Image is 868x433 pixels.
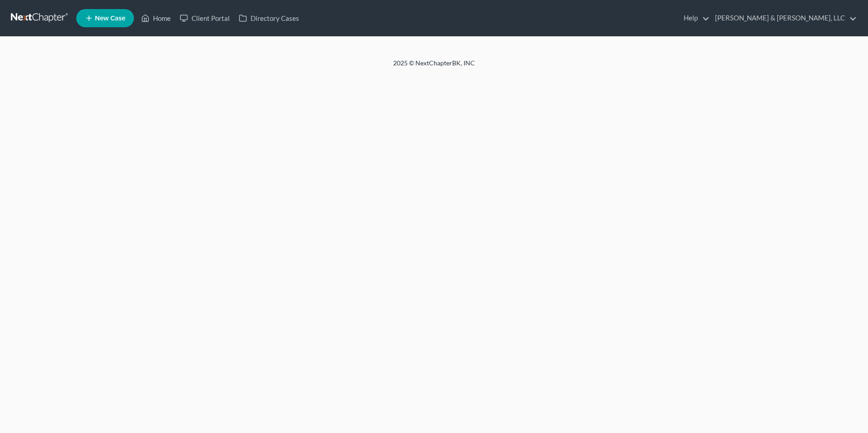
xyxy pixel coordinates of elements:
a: Client Portal [175,10,234,26]
a: Help [679,10,710,26]
a: Directory Cases [234,10,304,26]
a: [PERSON_NAME] & [PERSON_NAME], LLC [710,10,857,26]
a: Home [137,10,175,26]
div: 2025 © NextChapterBK, INC [175,59,693,75]
new-legal-case-button: New Case [76,9,134,27]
